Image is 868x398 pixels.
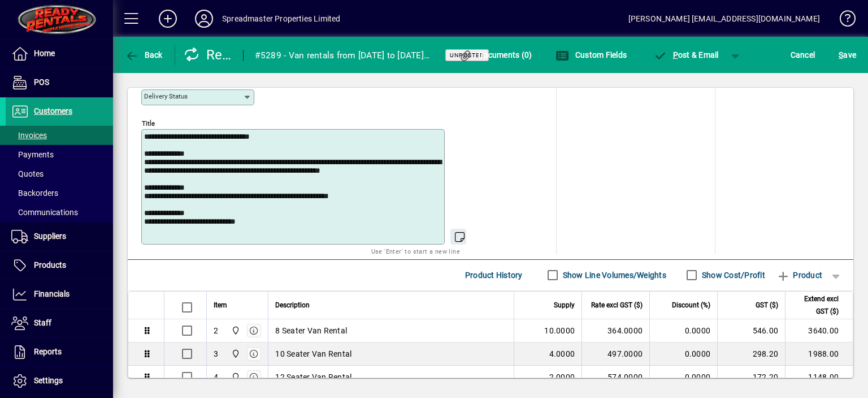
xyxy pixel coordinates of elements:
div: [PERSON_NAME] [EMAIL_ADDRESS][DOMAIN_NAME] [628,10,820,28]
span: ost & Email [653,50,719,59]
a: Payments [6,145,113,164]
span: Discount (%) [672,299,710,311]
app-page-header-button: Back [113,45,175,65]
span: GST ($) [756,299,778,311]
td: 0.0000 [649,366,717,388]
div: 497.0000 [589,348,643,360]
a: Financials [6,280,113,309]
span: Custom Fields [555,50,627,59]
a: Products [6,251,113,280]
span: 12 Seater Van Rental [275,371,351,383]
div: 3 [214,348,218,360]
span: Quotes [11,169,44,178]
div: Spreadmaster Properties Limited [222,10,340,28]
a: Staff [6,309,113,337]
button: Cancel [788,45,818,65]
label: Show Cost/Profit [700,269,765,281]
span: Reports [34,347,62,356]
span: Financials [34,289,70,298]
span: 965 State Highway 2 [228,348,241,360]
span: Item [214,299,227,311]
span: Products [34,260,66,269]
span: 965 State Highway 2 [228,371,241,383]
span: 10 Seater Van Rental [275,348,351,360]
span: 965 State Highway 2 [228,324,241,337]
span: Supply [554,299,575,311]
span: Rate excl GST ($) [591,299,643,311]
button: Post & Email [648,45,724,65]
span: Settings [34,376,63,385]
a: Reports [6,338,113,366]
span: ave [839,46,856,64]
button: Save [836,45,859,65]
span: Product History [465,266,523,284]
a: Communications [6,203,113,222]
button: Custom Fields [553,45,630,65]
div: Recurring Customer Invoice [184,46,232,64]
button: Product [771,265,828,285]
span: 10.0000 [544,325,575,336]
td: 172.20 [717,366,785,388]
button: Back [122,45,166,65]
a: Backorders [6,183,113,203]
div: 364.0000 [589,325,643,336]
td: 0.0000 [649,343,717,366]
mat-label: Title [142,119,155,127]
button: Add [150,8,186,29]
span: Staff [34,318,51,327]
a: Invoices [6,126,113,145]
span: Home [34,49,55,58]
td: 1148.00 [785,366,853,388]
a: Suppliers [6,222,113,251]
span: Cancel [791,46,815,64]
label: Show Line Volumes/Weights [561,269,666,281]
button: Profile [186,8,222,29]
a: Home [6,40,113,68]
div: 4 [214,371,218,383]
span: Customers [34,106,72,115]
a: POS [6,69,113,97]
span: Payments [11,150,54,159]
span: Suppliers [34,232,66,241]
a: Knowledge Base [831,2,854,39]
span: 8 Seater Van Rental [275,325,347,336]
div: 2 [214,325,218,336]
span: Product [776,266,822,284]
mat-label: Delivery status [144,92,188,100]
span: Communications [11,208,78,217]
span: 4.0000 [549,348,575,360]
a: Quotes [6,164,113,183]
button: Product History [461,265,527,285]
td: 546.00 [717,319,785,343]
span: Back [125,50,163,59]
td: 1988.00 [785,343,853,366]
div: 574.0000 [589,371,643,383]
span: Extend excl GST ($) [792,293,839,318]
span: Invoices [11,131,47,140]
span: S [839,50,843,59]
td: 298.20 [717,343,785,366]
div: #5289 - Van rentals from [DATE] to [DATE] 10 x 8 Seaters KWN 865 (MA25G), KWY 695 (MA25G), LBL 44... [255,46,431,65]
td: 0.0000 [649,319,717,343]
span: Documents (0) [459,50,532,59]
mat-hint: Use 'Enter' to start a new line [371,245,460,258]
span: Backorders [11,189,58,198]
span: 2.0000 [549,371,575,383]
button: Documents (0) [456,45,535,65]
td: 3640.00 [785,319,853,343]
span: POS [34,78,49,87]
span: Description [275,299,310,311]
a: Settings [6,367,113,395]
span: P [673,50,678,59]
